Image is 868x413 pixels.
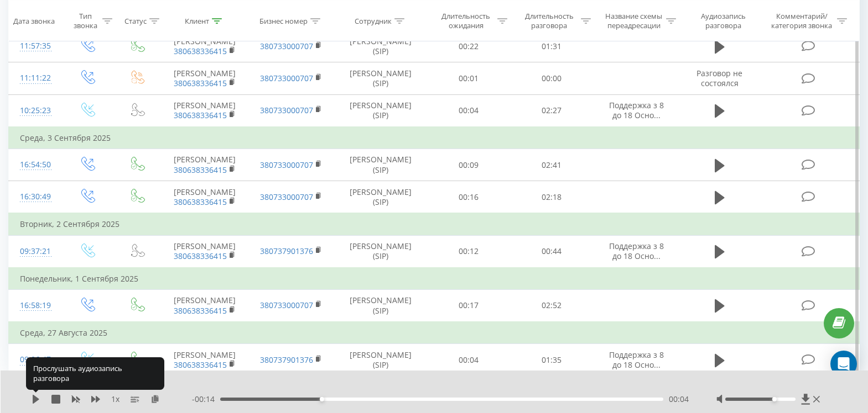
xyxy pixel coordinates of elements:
[185,16,209,25] div: Клиент
[20,100,51,121] div: 10:25:23
[427,344,510,376] td: 00:04
[334,235,427,268] td: [PERSON_NAME] (SIP)
[162,289,248,322] td: [PERSON_NAME]
[427,62,510,94] td: 00:01
[510,149,593,181] td: 02:41
[437,12,495,30] div: Длительность ожидания
[174,251,227,261] a: 380638336415
[260,41,313,51] a: 380733000707
[427,181,510,214] td: 00:16
[260,246,313,256] a: 380737901376
[174,359,227,370] a: 380638336415
[259,16,308,25] div: Бизнес номер
[71,12,99,30] div: Тип звонка
[20,186,51,208] div: 16:30:49
[260,105,313,115] a: 380733000707
[520,12,578,30] div: Длительность разговора
[260,300,313,310] a: 380733000707
[9,268,860,290] td: Понедельник, 1 Сентября 2025
[355,16,392,25] div: Сотрудник
[334,344,427,376] td: [PERSON_NAME] (SIP)
[162,94,248,127] td: [PERSON_NAME]
[26,357,164,390] div: Прослушать аудиозапись разговора
[609,100,664,120] span: Поддержка з 8 до 18 Осно...
[510,30,593,62] td: 01:31
[510,344,593,376] td: 01:35
[427,289,510,322] td: 00:17
[20,67,51,89] div: 11:11:22
[427,30,510,62] td: 00:22
[427,149,510,181] td: 00:09
[510,235,593,268] td: 00:44
[690,12,757,30] div: Аудиозапись разговора
[174,110,227,120] a: 380638336415
[510,181,593,214] td: 02:18
[162,181,248,214] td: [PERSON_NAME]
[697,68,742,88] span: Разговор не состоялся
[124,16,147,25] div: Статус
[9,127,860,149] td: Среда, 3 Сентября 2025
[174,165,227,175] a: 380638336415
[162,344,248,376] td: [PERSON_NAME]
[427,94,510,127] td: 00:04
[162,30,248,62] td: [PERSON_NAME]
[772,397,777,401] div: Accessibility label
[334,181,427,214] td: [PERSON_NAME] (SIP)
[334,289,427,322] td: [PERSON_NAME] (SIP)
[162,149,248,181] td: [PERSON_NAME]
[9,322,860,344] td: Среда, 27 Августа 2025
[260,160,313,170] a: 380733000707
[260,192,313,202] a: 380733000707
[174,78,227,88] a: 380638336415
[9,213,860,235] td: Вторник, 2 Сентября 2025
[174,197,227,207] a: 380638336415
[320,397,324,401] div: Accessibility label
[510,62,593,94] td: 00:00
[260,73,313,83] a: 380733000707
[830,351,857,377] div: Open Intercom Messenger
[20,295,51,316] div: 16:58:19
[609,350,664,370] span: Поддержка з 8 до 18 Осно...
[334,94,427,127] td: [PERSON_NAME] (SIP)
[162,235,248,268] td: [PERSON_NAME]
[174,305,227,316] a: 380638336415
[260,354,313,365] a: 380737901376
[20,35,51,57] div: 11:57:35
[334,62,427,94] td: [PERSON_NAME] (SIP)
[770,12,834,30] div: Комментарий/категория звонка
[162,62,248,94] td: [PERSON_NAME]
[13,16,55,25] div: Дата звонка
[510,94,593,127] td: 02:27
[334,149,427,181] td: [PERSON_NAME] (SIP)
[609,241,664,261] span: Поддержка з 8 до 18 Осно...
[174,46,227,56] a: 380638336415
[20,241,51,262] div: 09:37:21
[510,289,593,322] td: 02:52
[604,12,663,30] div: Название схемы переадресации
[669,394,689,405] span: 00:04
[20,349,51,370] div: 09:06:47
[192,394,220,405] span: - 00:14
[334,30,427,62] td: [PERSON_NAME] (SIP)
[427,235,510,268] td: 00:12
[111,394,119,405] span: 1 x
[20,154,51,176] div: 16:54:50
